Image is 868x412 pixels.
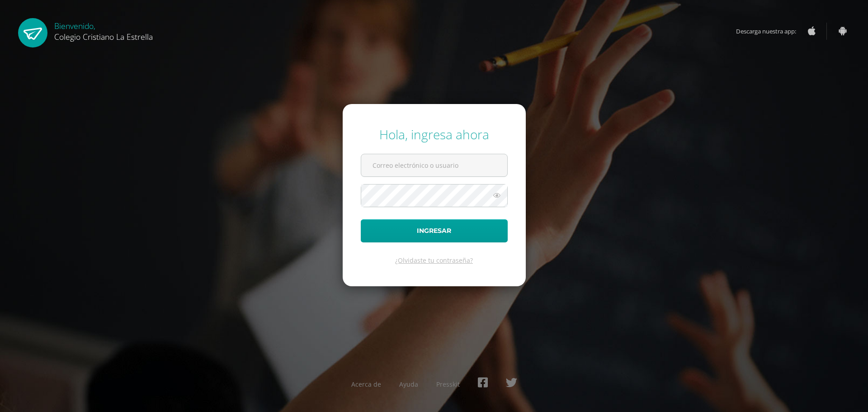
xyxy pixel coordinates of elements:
a: Acerca de [351,380,381,388]
input: Correo electrónico o usuario [361,154,507,176]
span: Descarga nuestra app: [736,23,805,40]
a: Presskit [436,380,460,388]
div: Hola, ingresa ahora [361,126,508,143]
div: Bienvenido, [54,18,153,42]
button: Ingresar [361,219,508,242]
span: Colegio Cristiano La Estrella [54,31,153,42]
a: ¿Olvidaste tu contraseña? [395,256,473,265]
a: Ayuda [399,380,418,388]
